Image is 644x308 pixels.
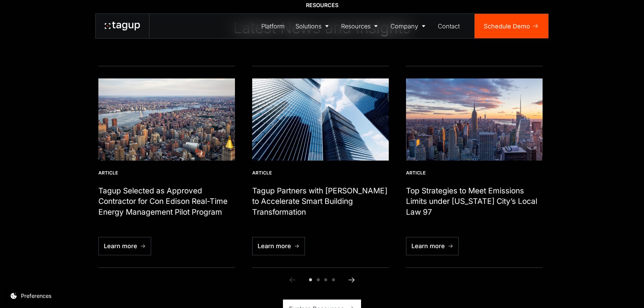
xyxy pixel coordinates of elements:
[406,237,459,255] a: Learn more
[309,278,312,281] span: Go to slide 1
[344,272,359,287] a: Next slide
[290,14,336,38] a: Solutions
[21,292,51,300] div: Preferences
[94,62,240,272] div: 1 / 6
[336,14,385,38] a: Resources
[385,14,433,38] a: Company
[258,241,291,251] div: Learn more
[252,237,305,255] a: Learn more
[406,170,543,176] div: Article
[256,14,290,38] a: Platform
[98,185,235,217] h1: Tagup Selected as Approved Contractor for Con Edison Real-Time Energy Management Pilot Program
[104,241,137,251] div: Learn more
[332,278,335,281] span: Go to slide 4
[252,78,389,160] img: Tagup and Neeve partner to accelerate smart building transformation
[285,272,300,287] a: Previous slide
[261,22,285,31] div: Platform
[433,14,466,38] a: Contact
[475,14,548,38] a: Schedule Demo
[411,241,445,251] div: Learn more
[406,185,543,217] h1: Top Strategies to Meet Emissions Limits under [US_STATE] City’s Local Law 97
[252,170,389,176] div: Article
[295,22,321,31] div: Solutions
[324,278,327,281] span: Go to slide 3
[252,185,389,217] h1: Tagup Partners with [PERSON_NAME] to Accelerate Smart Building Transformation
[390,22,418,31] div: Company
[484,22,530,31] div: Schedule Demo
[341,22,371,31] div: Resources
[438,22,460,31] div: Contact
[402,62,547,272] div: 3 / 6
[317,278,320,281] span: Go to slide 2
[248,62,393,272] div: 2 / 6
[98,170,235,176] div: Article
[98,237,151,255] a: Learn more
